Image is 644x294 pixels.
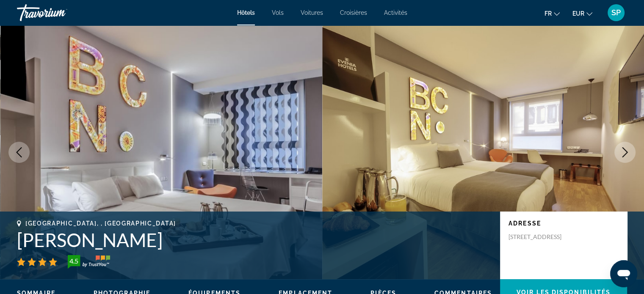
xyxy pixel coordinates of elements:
[544,7,560,19] button: Change language
[25,220,176,227] span: [GEOGRAPHIC_DATA], , [GEOGRAPHIC_DATA]
[384,9,407,16] a: Activités
[544,10,552,17] span: fr
[509,233,576,241] p: [STREET_ADDRESS]
[301,9,323,16] a: Voitures
[65,256,82,266] div: 4.5
[614,142,636,163] button: Next image
[68,255,110,269] img: trustyou-badge-hor.svg
[572,7,592,19] button: Change currency
[509,220,619,227] p: Adresse
[605,4,627,22] button: User Menu
[17,2,102,24] a: Travorium
[611,8,621,17] span: SP
[272,9,284,16] a: Vols
[8,142,30,163] button: Previous image
[17,229,492,251] h1: [PERSON_NAME]
[572,10,584,17] span: EUR
[340,9,367,16] a: Croisières
[237,9,255,16] a: Hôtels
[610,260,637,287] iframe: Bouton de lancement de la fenêtre de messagerie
